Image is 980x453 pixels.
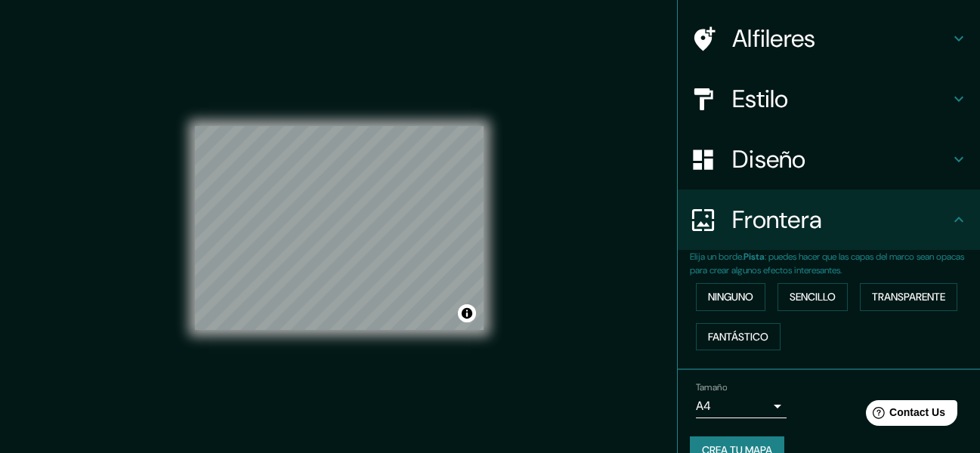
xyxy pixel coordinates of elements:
[696,283,765,311] button: Ninguno
[860,283,957,311] button: Transparente
[696,394,787,418] div: A4
[732,144,950,174] h4: Diseño
[678,8,980,69] div: Alfileres
[696,381,727,394] label: Tamaño
[678,190,980,250] div: Frontera
[458,304,476,322] button: Toggle attribution
[732,84,950,114] h4: Estilo
[846,394,963,436] iframe: Help widget launcher
[690,250,980,277] p: Elija un borde. : puedes hacer que las capas del marco sean opacas para crear algunos efectos int...
[678,129,980,190] div: Diseño
[732,23,950,54] h4: Alfileres
[744,251,765,263] b: Pista
[778,283,848,311] button: Sencillo
[732,205,950,235] h4: Frontera
[678,69,980,129] div: Estilo
[696,323,781,351] button: Fantástico
[195,126,484,330] canvas: Map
